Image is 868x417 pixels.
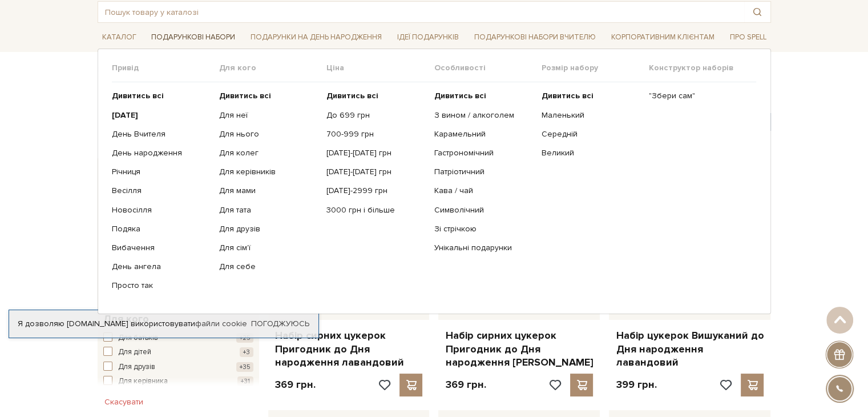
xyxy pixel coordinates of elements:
b: Дивитись всі [326,91,378,101]
a: Погоджуюсь [251,319,309,329]
a: Гастрономічний [434,148,532,158]
span: Ціна [326,63,434,73]
button: Для друзів +35 [103,362,253,373]
a: Ідеї подарунків [393,29,463,46]
a: [DATE]-[DATE] грн [326,148,425,158]
span: +35 [236,362,253,372]
a: Символічний [434,205,532,215]
a: Для нього [219,129,318,139]
a: 700-999 грн [326,129,425,139]
span: Розмір набору [542,63,649,73]
a: Новосілля [112,205,211,215]
a: Середній [542,129,640,139]
a: Великий [542,148,640,158]
a: Для тата [219,205,318,215]
a: 3000 грн і більше [326,205,425,215]
span: Для друзів [118,362,155,373]
span: Привід [112,63,219,73]
b: [DATE] [112,110,138,120]
p: 399 грн. [616,378,656,391]
a: Для керівників [219,167,318,177]
a: Для колег [219,148,318,158]
p: 369 грн. [445,378,486,391]
a: День ангела [112,262,211,272]
a: Вибачення [112,243,211,253]
a: Дивитись всі [434,91,532,101]
a: Карамельний [434,129,532,139]
b: Дивитись всі [219,91,271,101]
span: Конструктор наборів [649,63,756,73]
a: Подарункові набори Вчителю [470,27,600,47]
a: Кава / чай [434,186,532,196]
a: Подяка [112,224,211,234]
a: "Збери сам" [649,91,748,101]
a: Набір цукерок Вишуканий до Дня народження лавандовий [616,329,764,369]
a: Для себе [219,262,318,272]
a: [DATE]-[DATE] грн [326,167,425,177]
a: Зі стрічкою [434,224,532,234]
a: З вином / алкоголем [434,110,532,121]
a: Дивитись всі [542,91,640,101]
span: Особливості [434,63,541,73]
a: Для неї [219,110,318,121]
div: Я дозволяю [DOMAIN_NAME] використовувати [9,319,318,329]
a: Корпоративним клієнтам [607,29,719,46]
a: Весілля [112,186,211,196]
a: Дивитись всі [219,91,318,101]
a: День Вчителя [112,129,211,139]
a: Каталог [98,29,141,46]
a: Просто так [112,280,211,291]
a: Для друзів [219,224,318,234]
b: Дивитись всі [112,91,164,101]
b: Дивитись всі [542,91,594,101]
button: Пошук товару у каталозі [744,2,770,22]
a: Про Spell [725,29,770,46]
b: Дивитись всі [434,91,486,101]
span: +31 [237,376,253,386]
a: День народження [112,148,211,158]
a: Подарунки на День народження [246,29,386,46]
a: файли cookie [195,319,247,328]
div: Каталог [98,49,771,314]
a: Дивитись всі [326,91,425,101]
span: Для кого [219,63,326,73]
a: Маленький [542,110,640,121]
button: Скасувати [98,393,150,411]
span: +3 [240,347,253,357]
a: Патріотичний [434,167,532,177]
a: [DATE]-2999 грн [326,186,425,196]
a: Набір сирних цукерок Пригодник до Дня народження [PERSON_NAME] [445,329,593,369]
a: Дивитись всі [112,91,211,101]
a: [DATE] [112,110,211,121]
span: Для дітей [118,347,151,358]
span: +25 [236,333,253,343]
a: До 699 грн [326,110,425,121]
a: Для сім'ї [219,243,318,253]
button: Для дітей +3 [103,347,253,358]
a: Річниця [112,167,211,177]
a: Унікальні подарунки [434,243,532,253]
a: Для мами [219,186,318,196]
a: Набір сирних цукерок Пригодник до Дня народження лавандовий [275,329,423,369]
span: Для керівника [118,376,168,387]
a: Подарункові набори [147,29,240,46]
button: Для керівника +31 [103,376,253,387]
p: 369 грн. [275,378,316,391]
input: Пошук товару у каталозі [98,2,744,22]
